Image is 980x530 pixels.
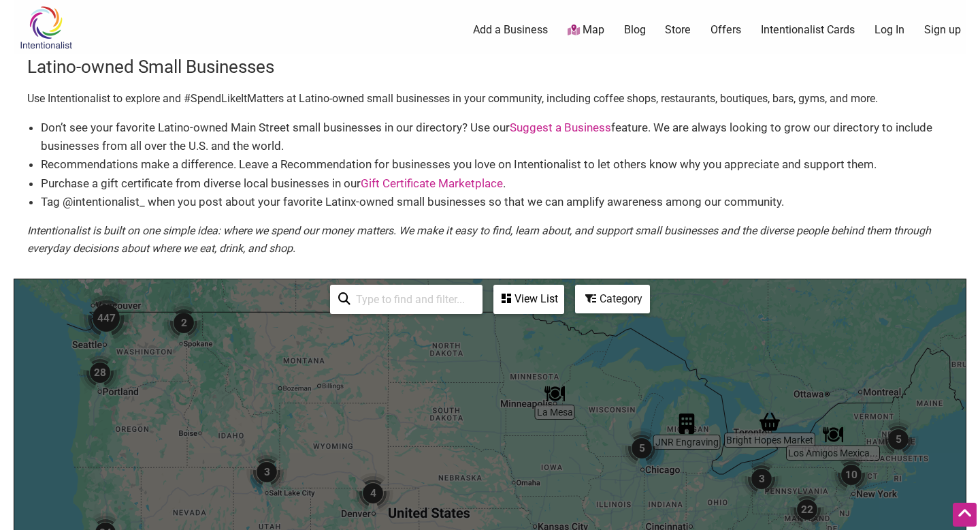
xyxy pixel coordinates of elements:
[759,411,780,432] div: Bright Hopes Market
[163,302,204,343] div: 2
[27,224,931,255] em: Intentionalist is built on one simple idea: where we spend our money matters. We make it easy to ...
[576,286,649,312] div: Category
[330,285,483,314] div: Type to search and filter
[510,121,611,134] a: Suggest a Business
[924,22,961,37] a: Sign up
[41,155,953,174] li: Recommendations make a difference. Leave a Recommendation for businesses you love on Intentionali...
[473,22,548,37] a: Add a Business
[41,193,953,211] li: Tag @intentionalist_ when you post about your favorite Latinx-owned small businesses so that we c...
[493,285,564,314] div: See a list of the visible businesses
[544,384,565,404] div: La Mesa
[568,22,604,38] a: Map
[361,176,503,190] a: Gift Certificate Marketplace
[27,54,953,79] h3: Latino-owned Small Businesses
[761,22,855,37] a: Intentionalist Cards
[676,414,697,434] div: JNR Engraving
[246,452,287,493] div: 3
[787,489,828,530] div: 22
[27,90,953,108] p: Use Intentionalist to explore and #SpendLikeItMatters at Latino-owned small businesses in your co...
[875,22,904,37] a: Log In
[741,458,782,499] div: 3
[495,286,563,312] div: View List
[621,428,662,469] div: 5
[41,174,953,193] li: Purchase a gift certificate from diverse local businesses in our .
[14,5,78,50] img: Intentionalist
[665,22,691,37] a: Store
[79,291,133,345] div: 447
[878,419,919,460] div: 5
[953,503,977,527] div: Scroll Back to Top
[80,352,120,393] div: 28
[353,473,393,514] div: 4
[823,424,843,445] div: Los Amigos Mexican Restaurant
[350,286,474,313] input: Type to find and filter...
[710,22,741,37] a: Offers
[41,119,953,155] li: Don’t see your favorite Latino-owned Main Street small businesses in our directory? Use our featu...
[575,285,650,313] div: Filter by category
[831,454,872,495] div: 10
[624,22,646,37] a: Blog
